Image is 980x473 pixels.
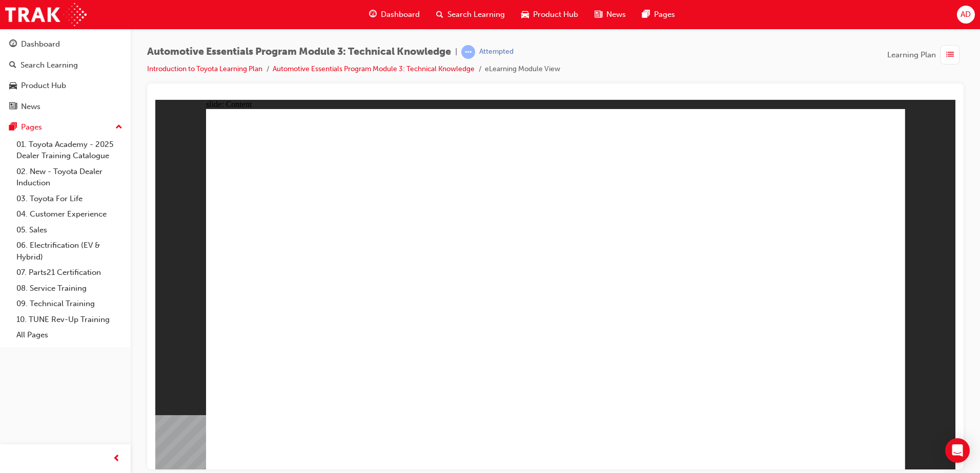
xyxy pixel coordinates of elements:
span: car-icon [9,81,17,91]
span: pages-icon [9,123,17,132]
img: Trak [5,3,87,26]
a: Introduction to Toyota Learning Plan [147,64,262,73]
span: news-icon [595,8,602,21]
span: guage-icon [9,40,17,49]
div: Search Learning [21,59,78,71]
div: Open Intercom Messenger [945,438,970,463]
a: search-iconSearch Learning [428,4,513,25]
a: 10. TUNE Rev-Up Training [12,312,127,328]
span: News [606,9,626,20]
a: 07. Parts21 Certification [12,265,127,281]
span: Learning Plan [887,49,936,61]
span: | [455,46,457,58]
a: car-iconProduct Hub [513,4,586,25]
span: search-icon [436,8,443,21]
div: Pages [21,121,42,133]
a: news-iconNews [586,4,634,25]
span: guage-icon [369,8,377,21]
span: Automotive Essentials Program Module 3: Technical Knowledge [147,46,451,58]
button: DashboardSearch LearningProduct HubNews [4,33,127,118]
div: Product Hub [21,80,66,92]
a: 09. Technical Training [12,296,127,312]
a: Search Learning [4,56,127,75]
button: AD [957,6,975,24]
span: AD [961,9,971,20]
a: 02. New - Toyota Dealer Induction [12,164,127,191]
span: Dashboard [381,9,420,20]
a: 03. Toyota For Life [12,191,127,207]
a: 01. Toyota Academy - 2025 Dealer Training Catalogue [12,137,127,164]
a: guage-iconDashboard [361,4,428,25]
a: All Pages [12,327,127,343]
div: Dashboard [21,38,60,50]
button: Pages [4,118,127,137]
span: news-icon [9,102,17,112]
button: Learning Plan [887,45,964,64]
span: search-icon [9,61,16,70]
span: up-icon [115,121,122,134]
span: Product Hub [533,9,578,20]
span: Pages [654,9,675,20]
a: 06. Electrification (EV & Hybrid) [12,238,127,265]
a: 05. Sales [12,222,127,238]
a: Product Hub [4,76,127,95]
a: 08. Service Training [12,281,127,296]
span: Search Learning [447,9,505,20]
li: eLearning Module View [485,63,560,75]
span: car-icon [521,8,529,21]
a: News [4,97,127,116]
span: learningRecordVerb_ATTEMPT-icon [461,45,475,59]
a: Automotive Essentials Program Module 3: Technical Knowledge [273,64,475,73]
a: Dashboard [4,35,127,54]
span: prev-icon [113,453,120,465]
a: 04. Customer Experience [12,206,127,222]
a: pages-iconPages [634,4,683,25]
span: list-icon [946,49,954,61]
span: pages-icon [642,8,650,21]
div: News [21,101,40,113]
div: Attempted [479,47,514,57]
